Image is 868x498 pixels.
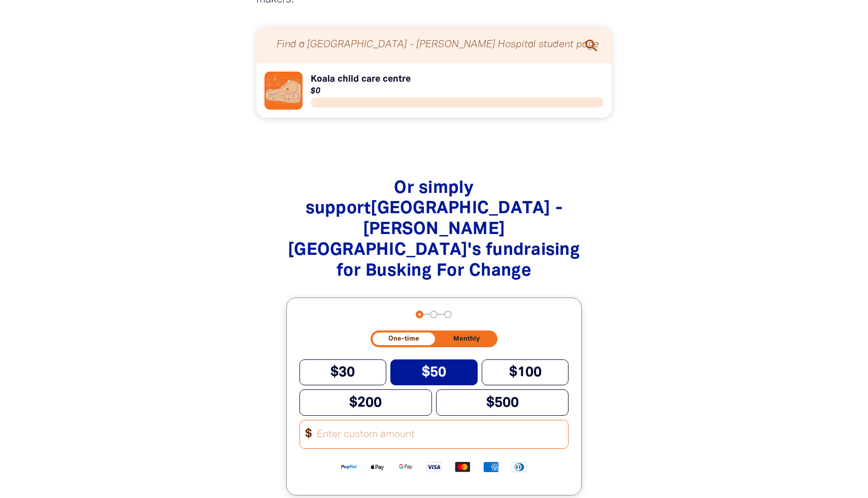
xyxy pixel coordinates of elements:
img: Visa logo [420,461,448,473]
span: $30 [330,366,355,379]
span: $ [300,424,312,444]
span: Monthly [453,336,480,342]
button: $50 [390,359,478,385]
span: One-time [388,336,419,342]
button: One-time [373,333,436,345]
div: Paginated content [264,72,604,110]
img: Diners Club logo [505,461,533,473]
span: $50 [422,366,446,379]
span: $200 [349,396,382,409]
button: Navigate to step 3 of 3 to enter your payment details [444,311,452,318]
span: $500 [486,396,519,409]
i: search [583,38,599,54]
button: Navigate to step 1 of 3 to enter your donation amount [416,311,423,318]
img: Mastercard logo [448,461,477,473]
button: $100 [482,359,569,385]
img: Apple Pay logo [363,461,391,473]
img: Google Pay logo [391,461,420,473]
img: Paypal logo [335,461,363,473]
button: $30 [299,359,387,385]
span: $100 [509,366,542,379]
button: Monthly [437,333,495,345]
div: Available payment methods [299,453,569,481]
input: Enter custom amount [310,420,568,448]
div: Donation frequency [371,330,497,347]
button: Navigate to step 2 of 3 to enter your details [430,311,438,318]
button: $500 [436,389,569,415]
span: Or simply support [GEOGRAPHIC_DATA] - [PERSON_NAME][GEOGRAPHIC_DATA] 's fundraising for Busking F... [288,181,580,279]
button: $200 [299,389,432,415]
img: American Express logo [477,461,505,473]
